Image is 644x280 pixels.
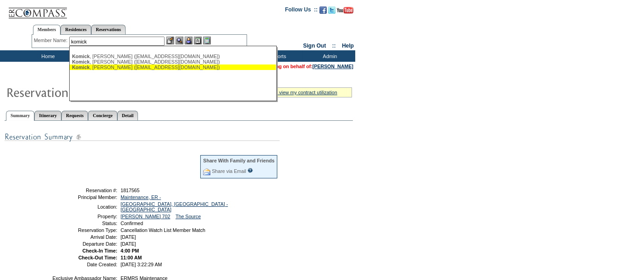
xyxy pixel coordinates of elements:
[121,255,142,260] span: 11:00 AM
[121,201,228,212] a: [GEOGRAPHIC_DATA], [GEOGRAPHIC_DATA] - [GEOGRAPHIC_DATA]
[72,59,90,65] span: Komick
[52,234,117,240] td: Arrival Date:
[342,43,354,49] a: Help
[337,9,353,15] a: Subscribe to our YouTube Channel
[33,25,61,35] a: Members
[52,188,117,193] td: Reservation #:
[6,111,34,121] a: Summary
[319,9,327,15] a: Become our fan on Facebook
[248,168,253,173] input: What is this?
[176,37,183,44] img: View
[285,5,318,16] td: Follow Us ::
[121,188,140,193] span: 1817565
[303,50,355,62] td: Admin
[121,221,143,226] span: Confirmed
[332,43,336,49] span: ::
[52,194,117,200] td: Principal Member:
[121,248,139,253] span: 4:00 PM
[52,262,117,267] td: Date Created:
[176,214,201,219] a: The Source
[52,227,117,233] td: Reservation Type:
[319,6,327,14] img: Become our fan on Facebook
[52,221,117,226] td: Status:
[121,194,161,200] a: Maintenance, ER -
[313,64,353,69] a: [PERSON_NAME]
[121,227,205,233] span: Cancellation Watch List Member Match
[275,90,337,95] a: » view my contract utilization
[203,37,211,44] img: b_calculator.gif
[203,158,275,163] div: Share With Family and Friends
[117,111,138,120] a: Detail
[121,241,136,247] span: [DATE]
[78,255,117,260] strong: Check-Out Time:
[52,201,117,212] td: Location:
[166,37,174,44] img: b_edit.gif
[72,54,274,59] div: , [PERSON_NAME] ([EMAIL_ADDRESS][DOMAIN_NAME])
[194,37,202,44] img: Reservations
[185,37,193,44] img: Impersonate
[212,168,246,174] a: Share via Email
[91,25,126,34] a: Reservations
[52,241,117,247] td: Departure Date:
[34,111,61,120] a: Itinerary
[121,262,162,267] span: [DATE] 3:22:29 AM
[52,214,117,219] td: Property:
[5,131,280,143] img: subTtlResSummary.gif
[34,37,69,44] div: Member Name:
[83,248,117,253] strong: Check-In Time:
[121,234,136,240] span: [DATE]
[6,83,189,101] img: Reservaton Summary
[72,59,274,65] div: , [PERSON_NAME] ([EMAIL_ADDRESS][DOMAIN_NAME])
[72,65,274,70] div: , [PERSON_NAME] ([EMAIL_ADDRESS][DOMAIN_NAME])
[337,7,353,14] img: Subscribe to our YouTube Channel
[248,64,353,69] span: You are acting on behalf of:
[88,111,117,120] a: Concierge
[21,50,73,62] td: Home
[72,54,90,59] span: Komick
[328,9,336,15] a: Follow us on Twitter
[61,25,91,34] a: Residences
[72,65,90,70] span: Komick
[121,214,170,219] a: [PERSON_NAME] 702
[303,43,326,49] a: Sign Out
[61,111,88,120] a: Requests
[328,6,336,14] img: Follow us on Twitter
